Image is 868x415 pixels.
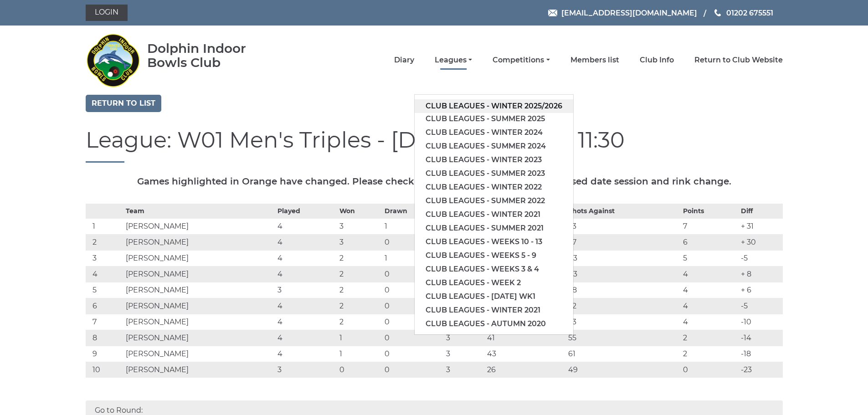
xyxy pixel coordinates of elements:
[739,234,783,250] td: + 30
[86,95,161,112] a: Return to list
[275,314,337,330] td: 4
[337,234,382,250] td: 3
[123,250,275,266] td: [PERSON_NAME]
[382,346,444,362] td: 0
[415,180,573,194] a: Club leagues - Winter 2022
[123,204,275,218] th: Team
[415,112,573,126] a: Club leagues - Summer 2025
[681,362,738,378] td: 0
[123,218,275,234] td: [PERSON_NAME]
[275,204,337,218] th: Played
[566,330,681,346] td: 55
[681,346,738,362] td: 2
[275,330,337,346] td: 4
[275,346,337,362] td: 4
[275,218,337,234] td: 4
[123,298,275,314] td: [PERSON_NAME]
[86,28,140,92] img: Dolphin Indoor Bowls Club
[493,55,550,65] a: Competitions
[123,314,275,330] td: [PERSON_NAME]
[275,282,337,298] td: 3
[566,250,681,266] td: 43
[337,330,382,346] td: 1
[394,55,414,65] a: Diary
[739,314,783,330] td: -10
[566,282,681,298] td: 28
[566,266,681,282] td: 43
[123,362,275,378] td: [PERSON_NAME]
[681,298,738,314] td: 4
[86,314,123,330] td: 7
[415,221,573,235] a: Club leagues - Summer 2021
[415,303,573,317] a: Club leagues - Winter 2021
[275,362,337,378] td: 3
[86,218,123,234] td: 1
[337,346,382,362] td: 1
[566,298,681,314] td: 52
[86,362,123,378] td: 10
[415,153,573,167] a: Club leagues - Winter 2023
[337,282,382,298] td: 2
[415,167,573,180] a: Club leagues - Summer 2023
[86,234,123,250] td: 2
[337,298,382,314] td: 2
[714,9,721,16] img: Phone us
[681,218,738,234] td: 7
[382,362,444,378] td: 0
[739,330,783,346] td: -14
[382,218,444,234] td: 1
[275,266,337,282] td: 4
[86,5,128,21] a: Login
[566,204,681,218] th: Shots Against
[566,362,681,378] td: 49
[566,346,681,362] td: 61
[739,250,783,266] td: -5
[444,330,485,346] td: 3
[415,262,573,276] a: Club leagues - Weeks 3 & 4
[123,282,275,298] td: [PERSON_NAME]
[382,204,444,218] th: Drawn
[566,218,681,234] td: 23
[739,204,783,218] th: Diff
[382,298,444,314] td: 0
[485,346,566,362] td: 43
[681,282,738,298] td: 4
[86,266,123,282] td: 4
[681,204,738,218] th: Points
[548,10,557,16] img: Email
[415,249,573,262] a: Club leagues - Weeks 5 - 9
[415,235,573,249] a: Club leagues - Weeks 10 - 13
[548,7,697,19] a: Email [EMAIL_ADDRESS][DOMAIN_NAME]
[337,218,382,234] td: 3
[566,234,681,250] td: 37
[382,266,444,282] td: 0
[382,250,444,266] td: 1
[739,298,783,314] td: -5
[337,362,382,378] td: 0
[86,128,783,163] h1: League: W01 Men's Triples - [DATE] - 09:30 to 11:30
[415,208,573,221] a: Club leagues - Winter 2021
[485,330,566,346] td: 41
[275,234,337,250] td: 4
[275,298,337,314] td: 4
[566,314,681,330] td: 53
[444,346,485,362] td: 3
[86,250,123,266] td: 3
[337,250,382,266] td: 2
[739,266,783,282] td: + 8
[681,314,738,330] td: 4
[275,250,337,266] td: 4
[415,126,573,139] a: Club leagues - Winter 2024
[337,314,382,330] td: 2
[382,234,444,250] td: 0
[570,55,619,65] a: Members list
[739,282,783,298] td: + 6
[561,8,697,17] span: [EMAIL_ADDRESS][DOMAIN_NAME]
[681,234,738,250] td: 6
[415,99,573,113] a: Club leagues - Winter 2025/2026
[123,234,275,250] td: [PERSON_NAME]
[435,55,472,65] a: Leagues
[739,346,783,362] td: -18
[123,346,275,362] td: [PERSON_NAME]
[382,330,444,346] td: 0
